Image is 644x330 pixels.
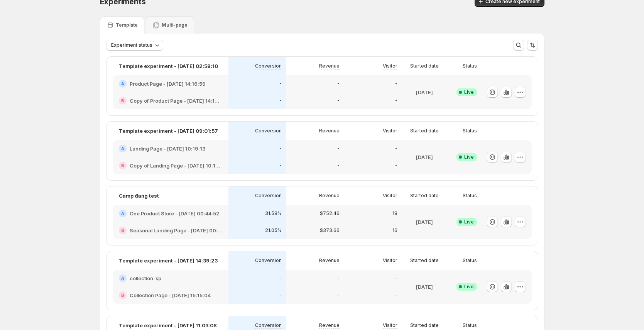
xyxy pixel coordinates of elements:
[416,283,433,291] p: [DATE]
[130,227,222,234] h2: Seasonal Landing Page - [DATE] 00:45:50
[279,162,282,169] p: -
[337,162,340,169] p: -
[320,227,340,234] p: $373.66
[116,22,138,28] p: Template
[463,322,477,328] p: Status
[392,210,397,217] p: 18
[395,81,397,87] p: -
[463,63,477,69] p: Status
[410,257,439,264] p: Started date
[121,211,124,216] h2: A
[279,146,282,152] p: -
[130,291,211,299] h2: Collection Page - [DATE] 15:15:04
[337,275,340,281] p: -
[279,292,282,298] p: -
[410,193,439,199] p: Started date
[121,276,124,281] h2: A
[464,219,474,225] span: Live
[279,98,282,104] p: -
[392,227,397,234] p: 16
[464,284,474,290] span: Live
[463,128,477,134] p: Status
[337,292,340,298] p: -
[265,227,282,234] p: 21.05%
[383,257,397,264] p: Visitor
[255,322,282,328] p: Conversion
[527,40,538,51] button: Sort the results
[319,128,340,134] p: Revenue
[395,162,397,169] p: -
[319,257,340,264] p: Revenue
[416,218,433,226] p: [DATE]
[111,42,152,48] span: Experiment status
[119,322,217,329] p: Template experiment - [DATE] 11:03:08
[416,153,433,161] p: [DATE]
[337,146,340,152] p: -
[119,192,159,200] p: Camp đang test
[255,128,282,134] p: Conversion
[320,210,340,217] p: $752.46
[319,322,340,328] p: Revenue
[255,193,282,199] p: Conversion
[319,63,340,69] p: Revenue
[395,292,397,298] p: -
[395,146,397,152] p: -
[162,22,188,28] p: Multi-page
[130,162,222,169] h2: Copy of Landing Page - [DATE] 10:19:13
[410,63,439,69] p: Started date
[279,275,282,281] p: -
[119,257,218,264] p: Template experiment - [DATE] 14:39:23
[130,97,222,105] h2: Copy of Product Page - [DATE] 14:16:59
[464,89,474,95] span: Live
[255,63,282,69] p: Conversion
[319,193,340,199] p: Revenue
[119,127,218,135] p: Template experiment - [DATE] 09:01:57
[395,275,397,281] p: -
[265,210,282,217] p: 31.58%
[383,128,397,134] p: Visitor
[279,81,282,87] p: -
[121,81,124,86] h2: A
[121,98,124,103] h2: B
[119,62,218,70] p: Template experiment - [DATE] 02:58:10
[130,145,206,152] h2: Landing Page - [DATE] 10:19:13
[463,193,477,199] p: Status
[463,257,477,264] p: Status
[255,257,282,264] p: Conversion
[337,98,340,104] p: -
[121,163,124,168] h2: B
[410,322,439,328] p: Started date
[130,80,206,88] h2: Product Page - [DATE] 14:16:59
[121,293,124,298] h2: B
[383,193,397,199] p: Visitor
[383,63,397,69] p: Visitor
[337,81,340,87] p: -
[106,40,163,51] button: Experiment status
[416,88,433,96] p: [DATE]
[395,98,397,104] p: -
[464,154,474,160] span: Live
[383,322,397,328] p: Visitor
[121,146,124,151] h2: A
[130,210,219,217] h2: One Product Store - [DATE] 00:44:52
[410,128,439,134] p: Started date
[121,228,124,233] h2: B
[130,274,161,282] h2: collection-sp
